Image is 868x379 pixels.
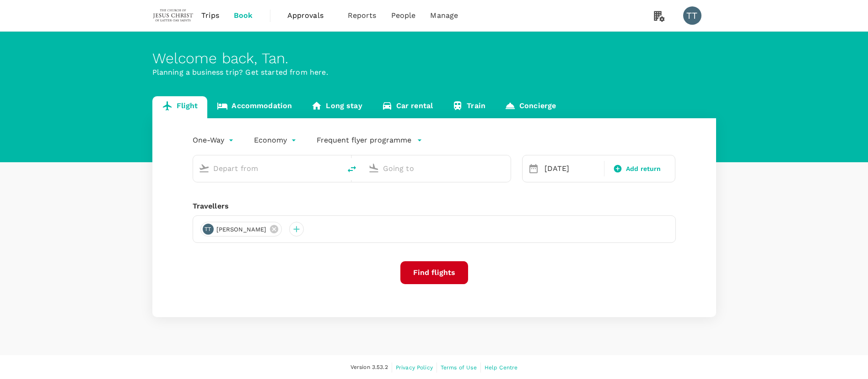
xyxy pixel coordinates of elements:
span: Help Centre [485,364,518,371]
a: Accommodation [207,96,302,118]
p: Planning a business trip? Get started from here. [152,67,716,78]
span: Add return [626,164,661,174]
button: Find flights [400,261,468,284]
div: Welcome back , Tan . [152,50,716,67]
a: Car rental [372,96,443,118]
span: Manage [430,10,458,21]
span: Privacy Policy [396,364,433,371]
span: Version 3.53.2 [350,363,388,372]
span: [PERSON_NAME] [211,225,272,234]
button: Open [504,167,506,169]
span: Approvals [287,10,333,21]
a: Train [442,96,495,118]
span: Terms of Use [441,364,477,371]
a: Terms of Use [441,363,477,373]
a: Help Centre [485,363,518,373]
a: Privacy Policy [396,363,433,373]
div: TT [683,6,701,25]
button: Frequent flyer programme [317,135,422,146]
a: Concierge [495,96,566,118]
div: [DATE] [541,159,602,178]
span: People [391,10,416,21]
div: Economy [254,133,298,148]
a: Flight [152,96,208,118]
div: TT[PERSON_NAME] [200,222,282,236]
div: One-Way [193,133,236,148]
div: Travellers [193,201,676,212]
input: Going to [383,161,491,176]
button: Open [334,167,336,169]
span: Reports [348,10,377,21]
img: The Malaysian Church of Jesus Christ of Latter-day Saints [152,5,194,26]
button: delete [341,158,363,180]
span: Book [234,10,253,21]
span: Trips [201,10,219,21]
a: Long stay [302,96,372,118]
div: TT [203,224,214,235]
p: Frequent flyer programme [317,135,411,146]
input: Depart from [213,161,322,176]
